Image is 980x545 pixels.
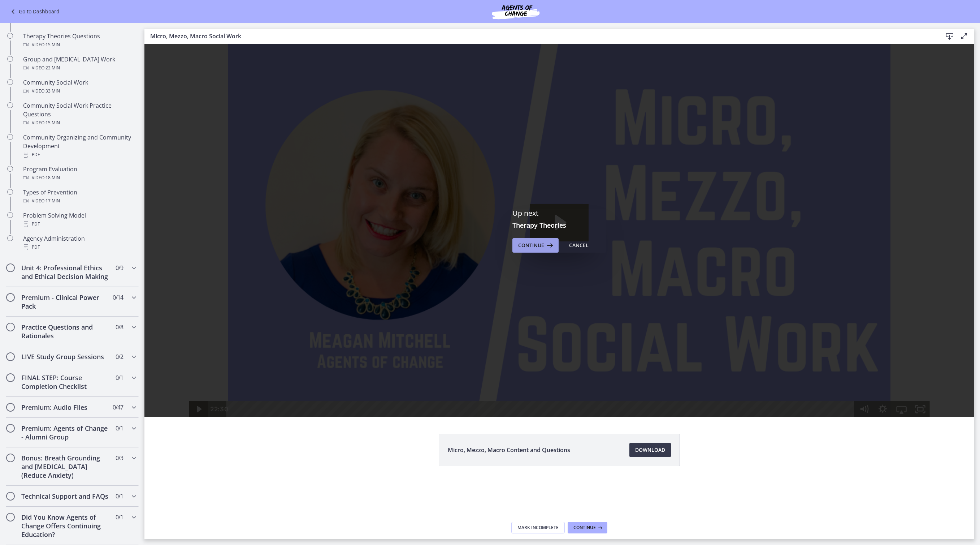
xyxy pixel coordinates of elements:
[9,7,60,16] a: Go to Dashboard
[512,238,559,253] button: Continue
[23,211,136,228] div: Problem Solving Model
[563,238,594,253] button: Cancel
[23,197,136,205] div: Video
[21,513,109,539] h2: Did You Know Agents of Change Offers Continuing Education?
[21,403,109,412] h2: Premium: Audio Files
[23,220,136,228] div: PDF
[21,263,109,281] h2: Unit 4: Professional Ethics and Ethical Decision Making
[23,101,136,127] div: Community Social Work Practice Questions
[512,209,606,218] p: Up next
[518,241,544,250] span: Continue
[116,424,123,433] span: 0 / 1
[517,525,559,531] span: Mark Incomplete
[44,119,60,127] span: · 15 min
[89,357,706,373] div: Playbar
[23,64,136,72] div: Video
[23,133,136,159] div: Community Organizing and Community Development
[573,525,596,531] span: Continue
[386,160,445,197] button: Play Video: cbe5fj9t4o1cl02sigfg.mp4
[767,357,785,373] button: Fullscreen
[116,454,123,462] span: 0 / 3
[569,241,589,250] div: Cancel
[23,165,136,182] div: Program Evaluation
[511,522,565,533] button: Mark Incomplete
[23,55,136,72] div: Group and [MEDICAL_DATA] Work
[113,403,123,412] span: 0 / 47
[150,32,931,40] h3: Micro, Mezzo, Macro Social Work
[21,352,109,361] h2: LIVE Study Group Sessions
[116,373,123,382] span: 0 / 1
[21,373,109,391] h2: FINAL STEP: Course Completion Checklist
[44,173,60,182] span: · 18 min
[21,492,109,501] h2: Technical Support and FAQs
[23,40,136,49] div: Video
[23,173,136,182] div: Video
[748,357,767,373] button: Airplay
[710,357,729,373] button: Mute
[116,492,123,501] span: 0 / 1
[44,40,60,49] span: · 15 min
[44,197,60,205] span: · 17 min
[23,243,136,252] div: PDF
[21,424,109,441] h2: Premium: Agents of Change - Alumni Group
[44,87,60,95] span: · 33 min
[512,221,606,229] h3: Therapy Theories
[23,78,136,95] div: Community Social Work
[113,293,123,302] span: 0 / 14
[23,32,136,49] div: Therapy Theories Questions
[21,454,109,480] h2: Bonus: Breath Grounding and [MEDICAL_DATA] (Reduce Anxiety)
[44,64,60,72] span: · 22 min
[116,352,123,361] span: 0 / 2
[448,446,570,454] span: Micro, Mezzo, Macro Content and Questions
[472,3,559,20] img: Agents of Change
[21,323,109,340] h2: Practice Questions and Rationales
[23,150,136,159] div: PDF
[23,188,136,205] div: Types of Prevention
[44,357,63,373] button: Play Video
[116,263,123,272] span: 0 / 9
[629,443,671,457] a: Download
[116,323,123,331] span: 0 / 8
[21,293,109,310] h2: Premium - Clinical Power Pack
[23,234,136,252] div: Agency Administration
[116,513,123,522] span: 0 / 1
[23,87,136,95] div: Video
[729,357,748,373] button: Show settings menu
[635,446,665,454] span: Download
[568,522,607,533] button: Continue
[23,119,136,127] div: Video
